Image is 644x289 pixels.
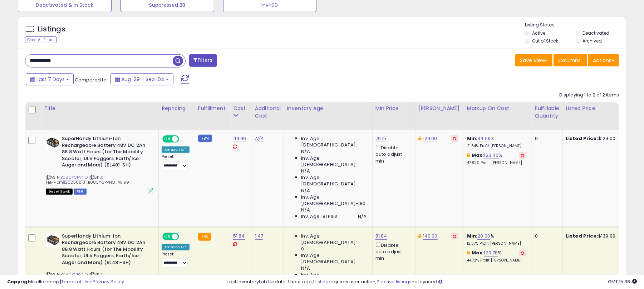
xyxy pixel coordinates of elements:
span: Inv. Age [DEMOGRAPHIC_DATA]-180: [301,194,367,207]
label: Active [532,30,545,36]
span: Inv. Age 181 Plus: [301,213,339,220]
span: ON [163,233,172,239]
div: Preset: [162,252,190,268]
p: 44.72% Profit [PERSON_NAME] [467,258,526,263]
span: OFF [178,233,190,239]
div: Min Price [375,105,412,112]
span: Inv. Age [DEMOGRAPHIC_DATA]: [301,252,367,265]
b: Min: [467,233,478,239]
div: % [467,250,526,263]
a: 79.15 [375,135,387,142]
div: Preset: [162,154,190,170]
div: % [467,233,526,246]
span: All listings that are currently out of stock and unavailable for purchase on Amazon [46,189,73,195]
div: $129.00 [566,135,625,142]
a: 129.00 [423,135,437,142]
div: Disable auto adjust min [375,144,410,164]
div: Last InventoryLab Update: 1 hour ago, requires user action, not synced. [227,279,637,285]
a: 20.00 [477,233,490,240]
span: N/A [358,213,367,220]
div: Markup on Cost [467,105,529,112]
span: Inv. Age [DEMOGRAPHIC_DATA]: [301,174,367,187]
span: 2025-09-12 15:38 GMT [608,278,637,285]
label: Archived [583,38,602,44]
label: Out of Stock [532,38,558,44]
div: Clear All Filters [25,36,57,43]
div: seller snap | | [7,279,124,285]
button: Actions [588,54,619,66]
div: Amazon AI * [162,146,190,153]
div: Fulfillment [198,105,227,112]
div: Repricing [162,105,192,112]
a: 1 listing [313,278,329,285]
div: Disable auto adjust min [375,241,410,262]
strong: Copyright [7,278,33,285]
button: Save View [515,54,552,66]
b: Min: [467,135,478,142]
div: Inventory Age [287,105,369,112]
a: 2 active listings [377,278,412,285]
b: SuperHandy Lithium-Ion Rechargeable Battery 48V DC 2Ah 88.8 Watt Hours (for The Mobility Scooter,... [62,135,149,170]
div: ASIN: [46,135,153,194]
span: Inv. Age [DEMOGRAPHIC_DATA]: [301,155,367,168]
a: 120.78 [484,249,498,256]
span: OFF [178,136,190,142]
div: % [467,135,526,149]
div: Additional Cost [255,105,281,120]
a: N/A [255,135,264,142]
span: N/A [301,168,310,174]
span: N/A [301,148,310,155]
p: 21.84% Profit [PERSON_NAME] [467,144,526,149]
img: 41dzU0h2BSL._SL40_.jpg [46,135,60,150]
span: N/A [301,207,310,213]
a: B08CYCPVNQ [60,174,88,180]
b: Listed Price: [566,233,598,239]
div: 0 [535,233,557,239]
a: 1.47 [255,233,264,240]
b: Listed Price: [566,135,598,142]
label: Deactivated [583,30,610,36]
span: ON [163,136,172,142]
span: Last 7 Days [36,76,65,83]
span: N/A [301,188,310,194]
div: Listed Price [566,105,628,112]
span: N/A [301,265,310,271]
p: 12.67% Profit [PERSON_NAME] [467,241,526,246]
a: Terms of Use [61,278,92,285]
small: FBA [198,233,211,241]
div: Title [44,105,156,112]
button: Columns [554,54,587,66]
button: Last 7 Days [26,73,74,85]
span: | SKU: FBMHome20250813_B08CYCPVNQ_49.99 [46,174,129,185]
th: The percentage added to the cost of goods (COGS) that forms the calculator for Min & Max prices. [464,102,532,130]
div: Cost [233,105,249,112]
span: Inv. Age [DEMOGRAPHIC_DATA]: [301,233,367,246]
h5: Listings [38,24,65,34]
div: Amazon AI * [162,244,190,250]
div: [PERSON_NAME] [418,105,461,112]
p: 47.82% Profit [PERSON_NAME] [467,160,526,165]
span: Compared to: [75,76,108,83]
span: 0 [301,246,304,252]
a: Privacy Policy [93,278,124,285]
b: Max: [472,152,484,159]
small: FBM [198,135,212,142]
a: 51.84 [233,233,245,240]
div: Fulfillable Quantity [535,105,560,120]
button: Aug-29 - Sep-04 [110,73,173,85]
span: Columns [558,57,581,64]
a: 81.84 [375,233,387,240]
span: Aug-29 - Sep-04 [121,76,164,83]
a: 49.99 [233,135,246,142]
a: 140.00 [423,233,438,240]
span: FBM [74,189,87,195]
div: Displaying 1 to 2 of 2 items [559,92,619,99]
b: SuperHandy Lithium-Ion Rechargeable Battery 48V DC 2Ah 88.8 Watt Hours (for The Mobility Scooter,... [62,233,149,268]
button: Filters [189,54,217,67]
div: $139.99 [566,233,625,239]
b: Max: [472,249,484,256]
img: 41dzU0h2BSL._SL40_.jpg [46,233,60,247]
a: 123.40 [484,152,499,159]
a: 34.59 [477,135,491,142]
div: % [467,152,526,165]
